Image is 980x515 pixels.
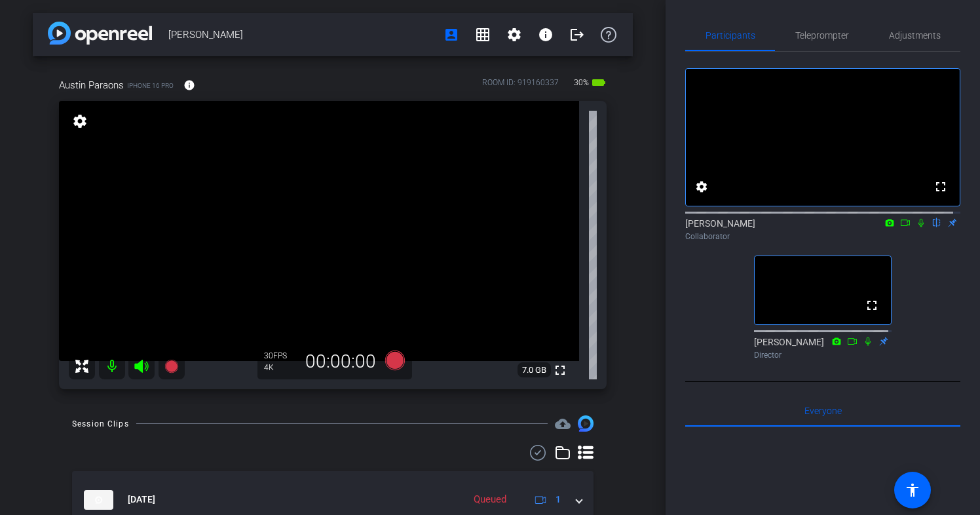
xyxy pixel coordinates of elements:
mat-icon: settings [694,179,709,195]
span: 30% [572,72,591,93]
mat-icon: fullscreen [864,297,880,313]
span: Destinations for your clips [555,416,571,432]
div: Director [754,349,892,361]
mat-icon: fullscreen [552,362,568,378]
div: 00:00:00 [297,351,385,373]
span: Austin Paraons [59,78,124,92]
mat-icon: settings [71,113,89,129]
mat-icon: fullscreen [933,179,949,195]
span: FPS [273,351,287,360]
div: 30 [264,351,297,361]
div: Session Clips [72,417,129,430]
span: iPhone 16 Pro [127,81,174,90]
span: Everyone [804,406,842,415]
span: 1 [556,493,561,506]
mat-icon: account_box [443,27,459,43]
mat-icon: settings [506,27,522,43]
mat-icon: info [183,79,195,91]
mat-icon: battery_std [591,75,607,90]
div: ROOM ID: 919160337 [482,77,559,96]
img: app-logo [48,22,152,45]
mat-icon: cloud_upload [555,416,571,432]
mat-icon: flip [929,216,945,228]
img: thumb-nail [84,490,113,510]
mat-icon: grid_on [475,27,491,43]
span: [DATE] [128,493,155,506]
mat-icon: logout [569,27,585,43]
mat-icon: accessibility [905,482,920,498]
div: [PERSON_NAME] [754,335,892,361]
span: Participants [706,31,755,40]
span: Teleprompter [795,31,849,40]
div: [PERSON_NAME] [685,217,960,242]
div: Queued [467,492,513,507]
div: 4K [264,362,297,373]
div: Collaborator [685,231,960,242]
span: 7.0 GB [518,362,551,378]
span: Adjustments [889,31,941,40]
img: Session clips [578,415,594,431]
mat-icon: info [538,27,554,43]
span: [PERSON_NAME] [168,22,436,48]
